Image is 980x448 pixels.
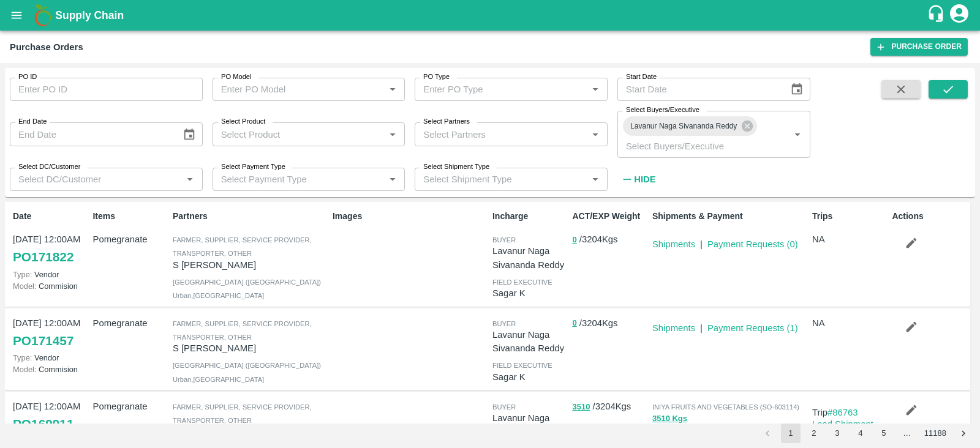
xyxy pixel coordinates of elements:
[385,127,401,143] button: Open
[13,364,88,375] p: Commision
[92,400,167,413] p: Pomegranate
[626,72,657,82] label: Start Date
[492,236,516,244] span: buyer
[812,419,873,429] a: Load Shipment
[221,117,265,127] label: Select Product
[418,126,584,142] input: Select Partners
[812,316,887,330] p: NA
[55,9,124,21] b: Supply Chain
[707,323,798,333] a: Payment Requests (1)
[216,81,382,97] input: Enter PO Model
[92,233,167,246] p: Pomegranate
[10,78,203,101] input: Enter PO ID
[13,316,88,330] p: [DATE] 12:00AM
[785,78,809,101] button: Choose date
[216,171,366,187] input: Select Payment Type
[13,171,179,187] input: Select DC/Customer
[572,233,647,247] p: / 3204 Kgs
[897,428,917,439] div: …
[13,233,88,246] p: [DATE] 12:00AM
[812,210,887,223] p: Trips
[948,2,970,28] div: account of current user
[492,370,567,384] p: Sagar K
[623,120,744,133] span: Lavanur Naga Sivananda Reddy
[13,210,88,223] p: Date
[13,400,88,413] p: [DATE] 12:00AM
[92,316,167,330] p: Pomegranate
[423,72,450,82] label: PO Type
[617,78,780,101] input: Start Date
[812,233,887,246] p: NA
[572,400,590,414] button: 3510
[921,424,950,443] button: Go to page 11188
[92,210,167,223] p: Items
[492,403,516,411] span: buyer
[18,162,80,172] label: Select DC/Customer
[13,280,88,292] p: Commision
[492,244,567,272] p: Lavanur Naga Sivananda Reddy
[812,406,887,419] p: Trip
[652,412,687,426] button: 3510 Kgs
[492,320,516,327] span: buyer
[572,316,647,330] p: / 3204 Kgs
[572,210,647,223] p: ACT/EXP Weight
[13,269,88,280] p: Vendor
[385,81,401,97] button: Open
[756,424,975,443] nav: pagination navigation
[13,246,73,268] a: PO171822
[695,233,703,251] div: |
[652,323,695,333] a: Shipments
[178,123,201,146] button: Choose date
[13,413,73,435] a: PO169911
[423,117,470,127] label: Select Partners
[31,3,55,28] img: logo
[2,1,31,29] button: open drawer
[418,81,584,97] input: Enter PO Type
[587,171,603,187] button: Open
[927,4,948,26] div: customer-support
[587,81,603,97] button: Open
[173,210,328,223] p: Partners
[173,342,328,355] p: S [PERSON_NAME]
[182,171,198,187] button: Open
[623,116,757,136] div: Lavanur Naga Sivananda Reddy
[173,403,312,424] span: Farmer, Supplier, Service Provider, Transporter, Other
[173,362,321,383] span: [GEOGRAPHIC_DATA] ([GEOGRAPHIC_DATA]) Urban , [GEOGRAPHIC_DATA]
[827,408,858,417] a: #86763
[55,7,927,24] a: Supply Chain
[492,411,567,439] p: Lavanur Naga Sivananda Reddy
[572,233,576,247] button: 0
[18,72,37,82] label: PO ID
[333,210,488,223] p: Images
[423,162,489,172] label: Select Shipment Type
[621,138,771,154] input: Select Buyers/Executive
[173,258,328,272] p: S [PERSON_NAME]
[13,282,36,291] span: Model:
[492,278,552,286] span: field executive
[13,352,88,364] p: Vendor
[804,424,824,443] button: Go to page 2
[385,171,401,187] button: Open
[827,424,847,443] button: Go to page 3
[492,328,567,356] p: Lavanur Naga Sivananda Reddy
[10,122,173,146] input: End Date
[13,365,36,374] span: Model:
[10,39,83,55] div: Purchase Orders
[13,353,32,362] span: Type:
[781,424,801,443] button: page 1
[173,236,312,257] span: Farmer, Supplier, Service Provider, Transporter, Other
[572,400,647,414] p: / 3204 Kgs
[418,171,568,187] input: Select Shipment Type
[634,174,655,184] strong: Hide
[874,424,894,443] button: Go to page 5
[221,162,285,172] label: Select Payment Type
[587,127,603,143] button: Open
[652,239,695,249] a: Shipments
[707,239,798,249] a: Payment Requests (0)
[492,286,567,300] p: Sagar K
[173,278,321,299] span: [GEOGRAPHIC_DATA] ([GEOGRAPHIC_DATA]) Urban , [GEOGRAPHIC_DATA]
[221,72,252,82] label: PO Model
[626,105,699,115] label: Select Buyers/Executive
[790,127,805,143] button: Open
[18,117,47,127] label: End Date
